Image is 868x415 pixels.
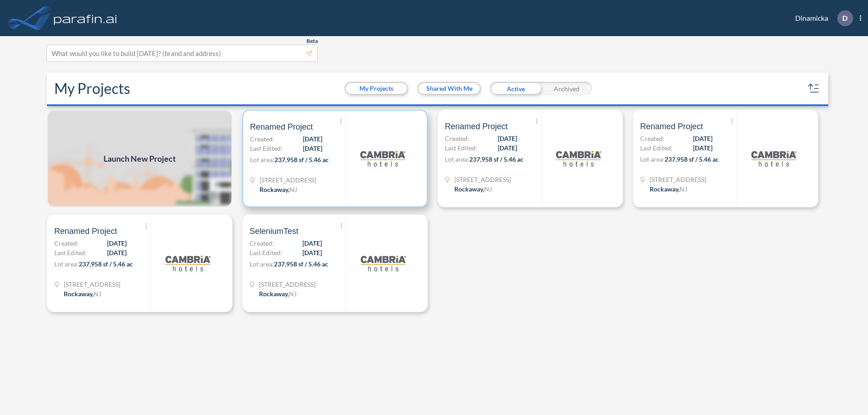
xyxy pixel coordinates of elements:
span: [DATE] [303,144,322,153]
span: [DATE] [498,143,517,153]
span: Renamed Project [640,121,703,132]
div: Dinamicka [782,10,861,26]
span: Renamed Project [250,121,313,132]
span: 237,958 sf / 5.46 ac [274,260,328,268]
span: Lot area: [640,155,665,163]
span: Launch New Project [104,153,176,165]
span: [DATE] [693,134,712,143]
span: Renamed Project [54,226,117,237]
span: Beta [307,37,318,45]
span: Created: [445,134,469,143]
img: logo [556,136,601,181]
span: [DATE] [693,143,712,153]
div: Active [490,82,541,95]
span: 321 Mt Hope Ave [259,175,316,185]
span: NJ [289,290,297,298]
span: Lot area: [445,155,469,163]
button: Shared With Me [419,83,480,94]
span: 321 Mt Hope Ave [259,280,316,289]
span: Created: [54,238,79,248]
button: My Projects [346,83,407,94]
a: Launch New Project [47,110,232,207]
p: D [842,14,848,22]
span: NJ [94,290,101,298]
div: Rockaway, NJ [259,289,297,298]
span: Rockaway , [454,185,484,193]
span: NJ [679,185,687,193]
span: [DATE] [107,238,127,248]
span: [DATE] [302,248,322,257]
span: Rockaway , [259,290,289,298]
div: Rockaway, NJ [259,185,297,194]
img: logo [361,241,406,286]
div: Rockaway, NJ [650,184,687,194]
img: logo [751,136,797,181]
span: Renamed Project [445,121,508,132]
span: Created: [250,134,274,144]
span: Rockaway , [64,290,94,298]
span: SeleniumTest [250,226,298,237]
div: Rockaway, NJ [454,184,492,194]
span: 237,958 sf / 5.46 ac [79,260,133,268]
span: Last Edited: [54,248,87,257]
span: Last Edited: [445,143,477,153]
span: [DATE] [302,238,322,248]
h2: My Projects [54,80,130,97]
span: Rockaway , [259,186,289,193]
span: Lot area: [250,260,274,268]
img: logo [360,136,406,181]
img: logo [52,9,119,27]
span: Rockaway , [650,185,679,193]
span: Lot area: [54,260,79,268]
span: Last Edited: [250,144,283,153]
span: Last Edited: [250,248,282,257]
span: 321 Mt Hope Ave [64,280,120,289]
span: [DATE] [303,134,322,144]
span: 321 Mt Hope Ave [650,175,706,184]
span: NJ [289,186,297,193]
span: NJ [484,185,492,193]
div: Rockaway, NJ [64,289,101,298]
span: [DATE] [498,134,517,143]
span: 237,958 sf / 5.46 ac [469,155,524,163]
span: 237,958 sf / 5.46 ac [665,155,719,163]
div: Archived [541,82,592,95]
span: [DATE] [107,248,127,257]
span: 237,958 sf / 5.46 ac [274,156,329,163]
span: Created: [640,134,665,143]
span: Lot area: [250,156,274,163]
span: 321 Mt Hope Ave [454,175,511,184]
span: Last Edited: [640,143,673,153]
img: logo [165,241,211,286]
img: add [47,110,232,207]
button: sort [807,81,821,96]
span: Created: [250,238,274,248]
